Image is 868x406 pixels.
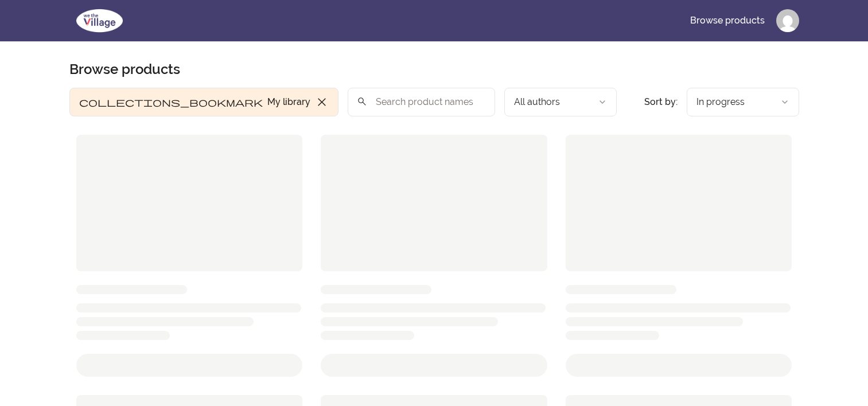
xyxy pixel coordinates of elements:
input: Search product names [348,88,495,116]
button: Filter by My library [69,88,338,116]
img: We The Village logo [69,7,130,34]
button: Product sort options [687,88,799,116]
button: Filter by author [504,88,617,116]
h1: Browse products [69,60,180,79]
img: Profile image for Ruben Febres [776,9,799,32]
nav: Main [681,7,799,34]
span: Sort by: [644,96,678,107]
span: collections_bookmark [79,95,263,109]
a: Browse products [681,7,774,34]
span: close [315,95,329,109]
span: search [357,93,367,110]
